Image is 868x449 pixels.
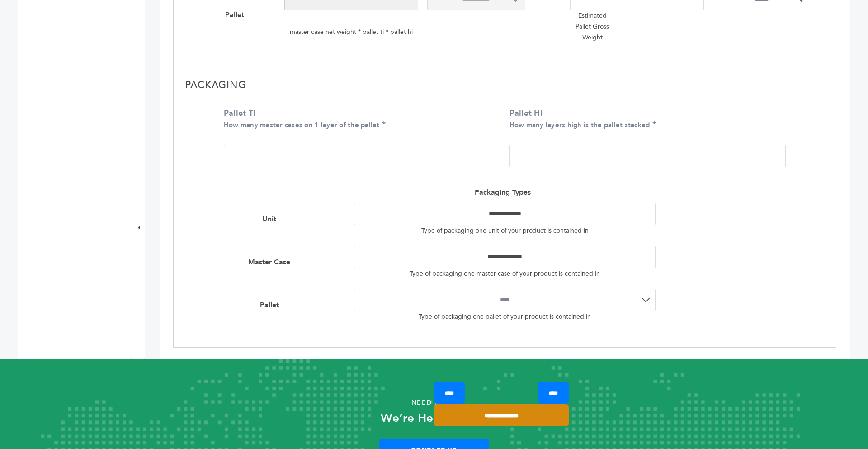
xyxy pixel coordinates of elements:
p: Type of packaging one unit of your product is contained in [354,225,656,236]
p: Type of packaging one pallet of your product is contained in [354,311,656,322]
strong: We’re Here for You [381,410,488,426]
div: Packaging Types [475,187,535,197]
div: Pallet [225,10,249,20]
small: How many master cases on 1 layer of the pallet [224,120,380,129]
label: Pallet TI [224,108,496,130]
div: Unit [262,214,281,224]
p: master case net weight * pallet ti * pallet hi [284,21,418,43]
p: Type of packaging one master case of your product is contained in [354,268,656,279]
div: Pallet [260,300,283,310]
small: How many layers high is the pallet stacked [509,120,650,129]
div: Master Case [248,257,295,267]
p: Estimated Pallet Gross Weight [570,10,615,43]
label: Pallet HI [509,108,782,130]
p: Need Help? [43,396,825,410]
h2: Packaging [185,79,825,96]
